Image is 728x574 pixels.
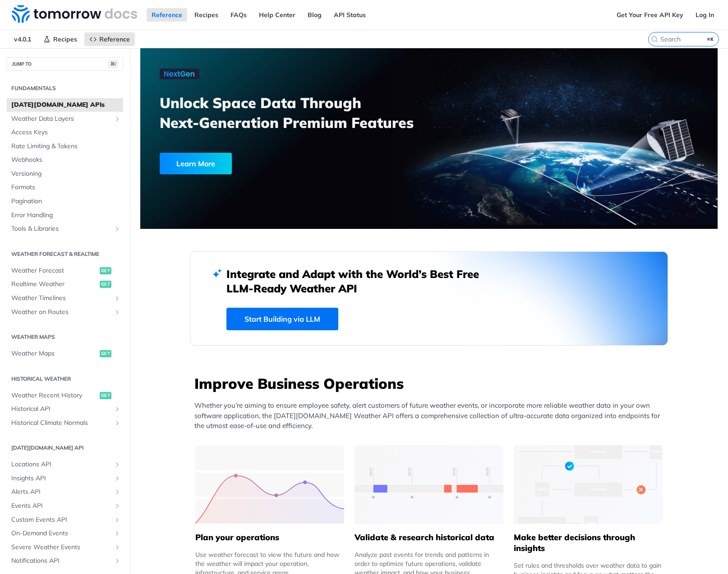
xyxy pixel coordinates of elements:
h2: Weather Maps [7,333,123,341]
span: get [100,350,111,357]
span: ⌘/ [108,60,118,68]
button: Show subpages for Weather Data Layers [114,115,121,123]
img: 39565e8-group-4962x.svg [195,445,344,524]
span: Notifications API [11,556,111,565]
h3: Improve Business Operations [194,374,668,393]
button: Show subpages for Tools & Libraries [114,225,121,232]
a: Weather on RoutesShow subpages for Weather on Routes [7,305,123,319]
button: Show subpages for Locations API [114,461,121,468]
a: Help Center [254,8,300,22]
a: [DATE][DOMAIN_NAME] APIs [7,98,123,112]
h2: [DATE][DOMAIN_NAME] API [7,444,123,452]
span: Weather Forecast [11,266,97,275]
a: On-Demand EventsShow subpages for On-Demand Events [7,527,123,540]
a: Get Your Free API Key [612,8,688,22]
h5: Plan your operations [195,532,344,543]
span: Tools & Libraries [11,224,111,233]
a: Locations APIShow subpages for Locations API [7,458,123,471]
a: Tools & LibrariesShow subpages for Tools & Libraries [7,222,123,236]
span: Versioning [11,169,121,178]
a: FAQs [226,8,252,22]
img: a22d113-group-496-32x.svg [514,445,663,524]
img: NextGen [160,68,199,79]
span: Recipes [53,35,77,43]
span: Weather Recent History [11,391,97,400]
img: Tomorrow.io Weather API Docs [12,5,137,23]
a: Historical APIShow subpages for Historical API [7,402,123,416]
a: Notifications APIShow subpages for Notifications API [7,554,123,568]
h2: Weather Forecast & realtime [7,250,123,258]
button: Show subpages for Notifications API [114,557,121,565]
span: Webhooks [11,155,121,164]
span: Realtime Weather [11,280,97,289]
a: Weather Recent Historyget [7,389,123,402]
span: v4.0.1 [9,32,36,46]
a: Reference [84,32,135,46]
a: Formats [7,181,123,194]
span: Events API [11,501,111,510]
span: Formats [11,183,121,192]
a: Rate Limiting & Tokens [7,140,123,153]
a: Weather Mapsget [7,347,123,360]
span: Historical API [11,405,111,414]
h2: Integrate and Adapt with the World’s Best Free LLM-Ready Weather API [226,267,493,296]
a: Events APIShow subpages for Events API [7,499,123,513]
button: Show subpages for Events API [114,502,121,510]
a: Historical Climate NormalsShow subpages for Historical Climate Normals [7,416,123,430]
span: Locations API [11,460,111,469]
span: Error Handling [11,211,121,220]
span: get [100,392,111,399]
a: Weather Data LayersShow subpages for Weather Data Layers [7,112,123,126]
span: Weather on Routes [11,308,111,317]
a: Severe Weather EventsShow subpages for Severe Weather Events [7,541,123,554]
button: Show subpages for On-Demand Events [114,530,121,537]
button: Show subpages for Weather Timelines [114,295,121,302]
a: Learn More [160,153,383,174]
a: Access Keys [7,126,123,139]
span: Weather Timelines [11,294,111,303]
a: Weather TimelinesShow subpages for Weather Timelines [7,292,123,305]
a: Blog [303,8,327,22]
button: Show subpages for Severe Weather Events [114,544,121,551]
h5: Validate & research historical data [355,532,503,543]
a: Error Handling [7,209,123,222]
span: Access Keys [11,128,121,137]
button: Show subpages for Alerts API [114,488,121,496]
span: Rate Limiting & Tokens [11,142,121,151]
span: Historical Climate Normals [11,419,111,428]
button: Show subpages for Historical Climate Normals [114,419,121,427]
svg: Search [651,36,658,43]
span: Alerts API [11,487,111,497]
a: Weather Forecastget [7,264,123,278]
span: Weather Maps [11,349,97,358]
a: Webhooks [7,153,123,167]
a: Insights APIShow subpages for Insights API [7,472,123,485]
span: Weather Data Layers [11,114,111,123]
a: Start Building via LLM [226,308,338,330]
span: On-Demand Events [11,529,111,538]
span: [DATE][DOMAIN_NAME] APIs [11,100,121,109]
h2: Historical Weather [7,375,123,383]
a: Versioning [7,167,123,181]
span: get [100,281,111,288]
button: Show subpages for Historical API [114,405,121,413]
h3: Unlock Space Data Through Next-Generation Premium Features [160,93,439,132]
span: Custom Events API [11,515,111,524]
a: Custom Events APIShow subpages for Custom Events API [7,513,123,527]
a: Pagination [7,195,123,208]
a: Realtime Weatherget [7,278,123,291]
span: get [100,267,111,274]
button: Show subpages for Custom Events API [114,516,121,524]
a: Log In [691,8,719,22]
h2: Fundamentals [7,84,123,92]
a: Recipes [38,32,82,46]
span: Insights API [11,474,111,483]
span: Severe Weather Events [11,543,111,552]
div: Learn More [160,153,232,174]
p: Whether you’re aiming to ensure employee safety, alert customers of future weather events, or inc... [194,401,668,431]
button: Show subpages for Insights API [114,475,121,482]
a: Alerts APIShow subpages for Alerts API [7,485,123,499]
button: Show subpages for Weather on Routes [114,309,121,316]
button: JUMP TO⌘/ [7,57,123,71]
span: Pagination [11,197,121,206]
